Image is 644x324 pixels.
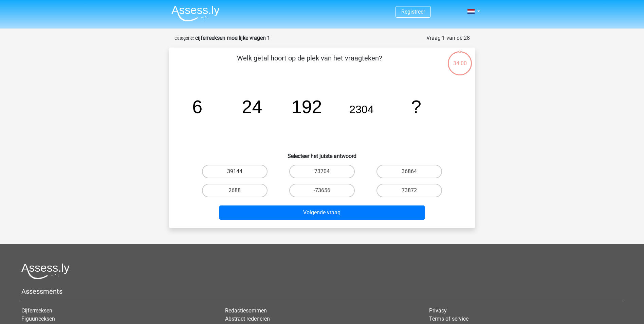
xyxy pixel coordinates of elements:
[21,307,52,314] a: Cijferreeksen
[429,307,447,314] a: Privacy
[376,184,442,197] label: 73872
[376,165,442,178] label: 36864
[21,316,55,322] a: Figuurreeksen
[21,263,70,279] img: Assessly logo
[291,96,322,117] tspan: 192
[349,103,374,115] tspan: 2304
[192,96,202,117] tspan: 6
[174,36,194,41] small: Categorie:
[429,316,468,322] a: Terms of service
[447,51,473,68] div: 34:00
[426,34,470,42] div: Vraag 1 van de 28
[289,165,355,178] label: 73704
[202,184,268,197] label: 2688
[289,184,355,197] label: -73656
[225,316,270,322] a: Abstract redeneren
[219,205,425,220] button: Volgende vraag
[225,307,267,314] a: Redactiesommen
[171,5,220,21] img: Assessly
[242,96,262,117] tspan: 24
[180,147,464,159] h6: Selecteer het juiste antwoord
[21,287,623,295] h5: Assessments
[411,96,421,117] tspan: ?
[202,165,268,178] label: 39144
[180,53,439,73] p: Welk getal hoort op de plek van het vraagteken?
[401,8,425,15] a: Registreer
[195,35,270,41] strong: cijferreeksen moeilijke vragen 1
